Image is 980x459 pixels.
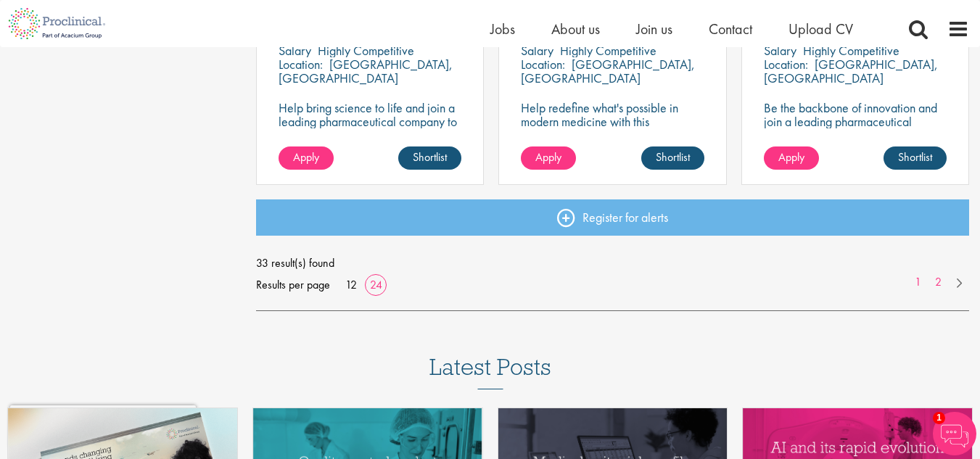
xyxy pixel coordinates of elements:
[340,277,362,292] a: 12
[764,146,819,170] a: Apply
[788,20,853,38] a: Upload CV
[907,274,928,291] a: 1
[928,274,949,291] a: 2
[521,146,576,170] a: Apply
[709,20,752,38] a: Contact
[764,42,796,59] span: Salary
[933,412,976,455] img: Chatbot
[318,42,414,59] p: Highly Competitive
[551,20,600,38] a: About us
[803,42,899,59] p: Highly Competitive
[764,101,947,156] p: Be the backbone of innovation and join a leading pharmaceutical company to help keep life-changin...
[490,20,515,38] a: Jobs
[256,199,969,236] a: Register for alerts
[521,56,565,73] span: Location:
[636,20,672,38] a: Join us
[778,149,804,165] span: Apply
[279,42,311,59] span: Salary
[279,56,453,86] p: [GEOGRAPHIC_DATA], [GEOGRAPHIC_DATA]
[521,42,553,59] span: Salary
[398,146,461,170] a: Shortlist
[429,355,551,389] h3: Latest Posts
[521,56,695,86] p: [GEOGRAPHIC_DATA], [GEOGRAPHIC_DATA]
[293,149,319,165] span: Apply
[279,56,323,73] span: Location:
[10,405,196,449] iframe: reCAPTCHA
[279,146,334,170] a: Apply
[256,252,969,274] span: 33 result(s) found
[256,274,330,296] span: Results per page
[521,101,704,156] p: Help redefine what's possible in modern medicine with this [MEDICAL_DATA] Associate Expert Scienc...
[764,56,808,73] span: Location:
[764,56,938,86] p: [GEOGRAPHIC_DATA], [GEOGRAPHIC_DATA]
[535,149,561,165] span: Apply
[560,42,656,59] p: Highly Competitive
[365,277,387,292] a: 24
[279,101,461,170] p: Help bring science to life and join a leading pharmaceutical company to play a key role in delive...
[933,412,945,424] span: 1
[884,146,947,170] a: Shortlist
[641,146,704,170] a: Shortlist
